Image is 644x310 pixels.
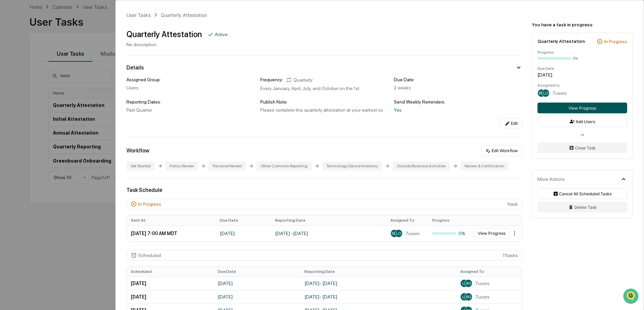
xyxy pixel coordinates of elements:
div: Quarterly Attestation [161,12,207,18]
button: Close Task [537,142,627,153]
div: Personal Review [209,162,246,170]
img: 1746055101610-c473b297-6a78-478c-a979-82029cc54cd1 [7,52,19,64]
div: Reporting Dates: [126,99,255,105]
th: Assigned To [456,266,522,277]
div: Quarterly Attestation [126,29,202,39]
div: You have a task in progress: [532,22,633,27]
div: Start new chat [23,52,111,58]
div: In Progress [604,39,627,44]
span: 7 users [552,90,567,96]
div: Publish Note: [260,99,389,105]
span: 7 users [475,281,490,286]
div: Frequency: [260,77,283,83]
td: [DATE] - [DATE] [300,290,456,304]
div: Send Weekly Reminders: [394,99,522,105]
a: Powered byPylon [48,114,82,119]
button: Edit Workflow [481,145,522,156]
div: 🖐️ [7,86,12,91]
td: [DATE] 7:00 AM MDT [127,225,216,242]
iframe: Open customer support [622,288,641,306]
div: In Progress [138,201,161,207]
span: BG [466,294,471,299]
td: [DATE] [127,290,214,304]
th: Scheduled [127,266,214,277]
div: Quarterly Attestation [537,38,585,44]
div: 0% [573,56,578,61]
div: [DATE] [537,72,627,78]
td: [DATE] - [DATE] [271,225,386,242]
span: BM [392,231,398,236]
span: Data Lookup [13,98,42,105]
div: Get Started [126,162,155,170]
div: Policy Review [166,162,198,170]
div: 11 task s [126,250,522,261]
button: View Progress [537,103,627,113]
span: 7 users [405,231,420,236]
span: Attestations [56,85,84,92]
span: 7 users [475,294,490,300]
div: Task Schedule [126,187,522,193]
div: Workflow [126,147,149,154]
div: Technology Device Inventory [322,162,382,170]
span: Pylon [67,114,82,119]
div: Details [126,64,144,71]
button: Start new chat [115,54,123,62]
a: 🗄️Attestations [46,82,86,94]
div: 1 task [126,199,522,209]
th: Sent At [127,215,216,225]
span: Preclearance [13,85,43,92]
div: Quarterly [286,77,313,83]
div: 🔎 [7,98,12,104]
div: User Tasks [126,12,151,18]
a: 🔎Data Lookup [4,95,45,107]
div: Active [215,32,228,37]
div: Please complete this quarterly attestation at your earliest conveniance. [260,107,389,113]
span: LO [543,91,548,95]
div: Other Common Reporting [257,162,312,170]
div: Due Date: [394,77,522,82]
td: [DATE] [214,277,301,290]
button: Add Users [537,116,627,127]
div: Yes [394,107,522,113]
span: BM [539,91,545,95]
div: Progress [537,50,627,55]
td: [DATE] [127,277,214,290]
div: Every January, April, July, and October on the 1st [260,86,389,91]
th: Due Date [214,266,301,277]
th: Progress [428,215,470,225]
div: Assigned to: [537,83,627,88]
th: Due Date [216,215,271,225]
p: How can we help? [7,14,123,25]
div: 2 weeks [394,85,522,90]
span: LR [462,294,467,299]
div: Past Quarter [126,107,255,113]
div: Review & Certification [461,162,508,170]
a: 🖐️Preclearance [4,82,46,94]
td: [DATE] - [DATE] [300,277,456,290]
button: Cancel All Scheduled Tasks [537,188,627,199]
th: Assigned To [386,215,428,225]
th: Reporting Date [271,215,386,225]
td: [DATE] [214,290,301,304]
div: Scheduled [138,253,161,258]
button: Edit [500,118,522,129]
div: 0% [432,231,466,236]
div: or [537,132,627,137]
div: Due Date: [537,66,627,71]
div: Assigned Group: [126,77,255,82]
div: Users [126,85,255,90]
div: Outside Business Activities [393,162,450,170]
button: Delete Task [537,202,627,213]
div: We're available if you need us! [23,58,85,64]
span: BG [466,281,471,286]
span: LR [462,281,467,286]
div: 🗄️ [49,86,54,91]
div: More Actions [537,176,565,182]
div: No description [126,42,228,47]
td: [DATE] [216,225,271,242]
span: LO [396,231,401,236]
button: View Progress [473,228,510,239]
th: Reporting Date [300,266,456,277]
